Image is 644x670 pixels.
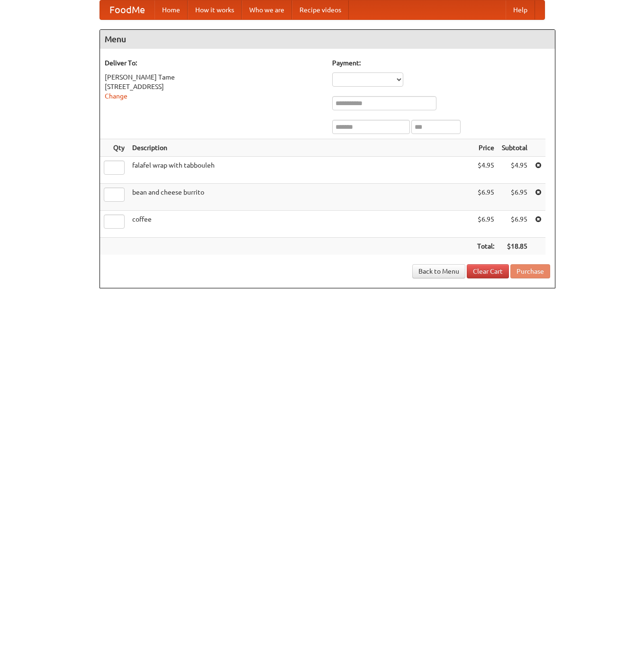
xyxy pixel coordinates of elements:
[473,139,498,157] th: Price
[188,0,242,19] a: How it works
[100,0,154,19] a: FoodMe
[105,92,127,100] a: Change
[292,0,349,19] a: Recipe videos
[128,139,473,157] th: Description
[100,139,128,157] th: Qty
[154,0,188,19] a: Home
[506,0,535,19] a: Help
[473,184,498,211] td: $6.95
[498,238,531,255] th: $18.85
[242,0,292,19] a: Who we are
[473,211,498,238] td: $6.95
[498,211,531,238] td: $6.95
[467,264,509,278] a: Clear Cart
[473,238,498,255] th: Total:
[498,157,531,184] td: $4.95
[332,58,550,68] h5: Payment:
[412,264,465,278] a: Back to Menu
[105,72,323,82] div: [PERSON_NAME] Tame
[128,211,473,238] td: coffee
[105,58,323,68] h5: Deliver To:
[100,30,555,49] h4: Menu
[473,157,498,184] td: $4.95
[498,184,531,211] td: $6.95
[510,264,550,278] button: Purchase
[498,139,531,157] th: Subtotal
[128,184,473,211] td: bean and cheese burrito
[128,157,473,184] td: falafel wrap with tabbouleh
[105,82,323,91] div: [STREET_ADDRESS]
